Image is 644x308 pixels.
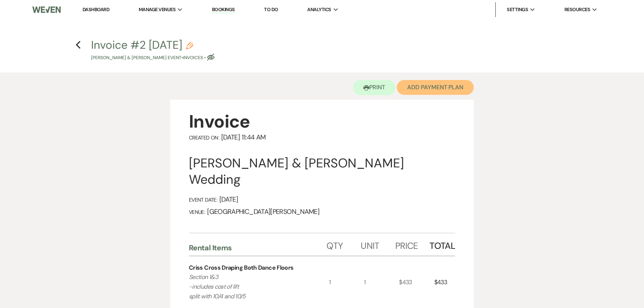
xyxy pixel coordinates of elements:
[395,233,429,256] div: Price
[91,39,215,61] button: Invoice #2 [DATE][PERSON_NAME] & [PERSON_NAME] Event•Invoices •
[189,195,455,204] div: [DATE]
[307,6,331,13] span: Analytics
[564,6,590,13] span: Resources
[189,134,219,141] span: Created On:
[429,233,455,256] div: Total
[189,133,455,142] div: [DATE] 11:44 AM
[139,6,176,13] span: Manage Venues
[189,196,217,203] span: Event Date:
[189,272,315,301] p: Section 1&3 -includes cost of lift split with 10/4 and 10/5
[91,54,215,61] p: [PERSON_NAME] & [PERSON_NAME] Event • Invoices •
[189,155,455,188] div: [PERSON_NAME] & [PERSON_NAME] Wedding
[326,233,361,256] div: Qty
[364,256,399,308] div: 1
[189,243,326,253] div: Rental Items
[189,110,455,133] div: Invoice
[189,263,293,272] div: Criss Cross Draping Both Dance Floors
[361,233,395,256] div: Unit
[399,256,434,308] div: $433
[507,6,528,13] span: Settings
[434,256,455,308] div: $433
[212,6,235,13] a: Bookings
[189,208,455,216] div: [GEOGRAPHIC_DATA][PERSON_NAME]
[397,80,474,95] button: Add Payment Plan
[32,2,61,17] img: Weven Logo
[264,6,278,13] a: To Do
[83,6,109,13] a: Dashboard
[189,209,205,215] span: Venue:
[353,80,396,95] button: Print
[329,256,364,308] div: 1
